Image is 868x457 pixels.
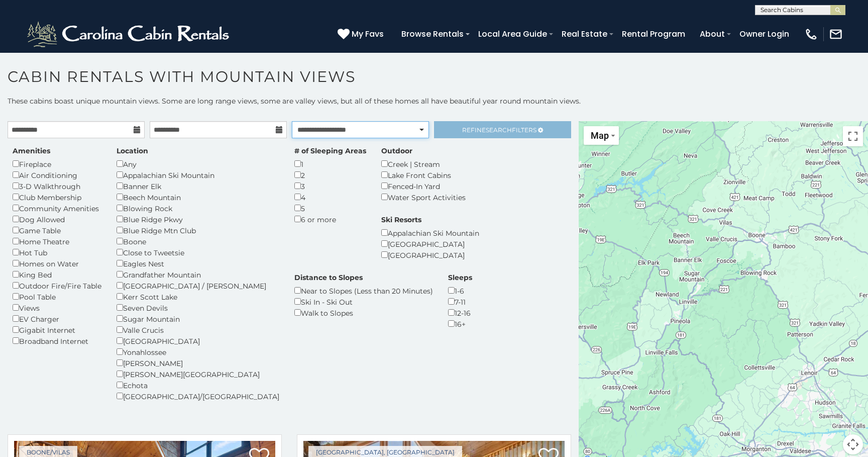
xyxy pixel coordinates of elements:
[13,169,101,180] div: Air Conditioning
[486,126,512,134] span: Search
[117,180,279,192] div: Banner Elk
[294,180,366,192] div: 3
[13,324,101,335] div: Gigabit Internet
[734,25,794,43] a: Owner Login
[13,180,101,192] div: 3-D Walkthrough
[294,169,366,180] div: 2
[13,236,101,247] div: Home Theatre
[584,126,619,145] button: Change map style
[117,357,279,369] div: [PERSON_NAME]
[117,335,279,346] div: [GEOGRAPHIC_DATA]
[338,28,386,41] a: My Favs
[462,126,536,134] span: Refine Filters
[381,158,466,169] div: Creek | Stream
[117,203,279,214] div: Blowing Rock
[13,247,101,258] div: Hot Tub
[117,291,279,302] div: Kerr Scott Lake
[117,192,279,203] div: Beech Mountain
[117,146,148,156] label: Location
[381,215,421,225] label: Ski Resorts
[434,121,571,138] a: RefineSearchFilters
[13,225,101,236] div: Game Table
[617,25,690,43] a: Rental Program
[381,146,412,156] label: Outdoor
[294,192,366,203] div: 4
[448,318,472,329] div: 16+
[448,296,472,307] div: 7-11
[557,25,612,43] a: Real Estate
[294,296,433,307] div: Ski In - Ski Out
[13,313,101,324] div: EV Charger
[381,180,466,192] div: Fenced-In Yard
[13,269,101,280] div: King Bed
[117,313,279,324] div: Sugar Mountain
[117,214,279,225] div: Blue Ridge Pkwy
[695,25,730,43] a: About
[294,285,433,296] div: Near to Slopes (Less than 20 Minutes)
[381,192,466,203] div: Water Sport Activities
[473,25,552,43] a: Local Area Guide
[843,126,863,146] button: Toggle fullscreen view
[117,269,279,280] div: Grandfather Mountain
[117,158,279,169] div: Any
[13,291,101,302] div: Pool Table
[117,302,279,313] div: Seven Devils
[843,434,863,454] button: Map camera controls
[117,258,279,269] div: Eagles Nest
[117,346,279,357] div: Yonahlossee
[294,214,366,225] div: 6 or more
[13,335,101,346] div: Broadband Internet
[25,19,234,49] img: White-1-2.png
[294,272,363,283] label: Distance to Slopes
[381,227,479,238] div: Appalachian Ski Mountain
[381,238,479,249] div: [GEOGRAPHIC_DATA]
[294,146,366,156] label: # of Sleeping Areas
[294,158,366,169] div: 1
[117,247,279,258] div: Close to Tweetsie
[117,280,279,291] div: [GEOGRAPHIC_DATA] / [PERSON_NAME]
[117,324,279,335] div: Valle Crucis
[448,272,472,283] label: Sleeps
[448,307,472,318] div: 12-16
[117,380,279,391] div: Echota
[448,285,472,296] div: 1-6
[294,307,433,318] div: Walk to Slopes
[117,169,279,180] div: Appalachian Ski Mountain
[13,158,101,169] div: Fireplace
[13,280,101,291] div: Outdoor Fire/Fire Table
[13,146,50,156] label: Amenities
[117,391,279,402] div: [GEOGRAPHIC_DATA]/[GEOGRAPHIC_DATA]
[591,130,609,141] span: Map
[804,27,818,41] img: phone-regular-white.png
[13,192,101,203] div: Club Membership
[352,28,384,40] span: My Favs
[396,25,469,43] a: Browse Rentals
[117,236,279,247] div: Boone
[294,203,366,214] div: 5
[381,249,479,260] div: [GEOGRAPHIC_DATA]
[829,27,843,41] img: mail-regular-white.png
[13,302,101,313] div: Views
[117,225,279,236] div: Blue Ridge Mtn Club
[13,214,101,225] div: Dog Allowed
[13,203,101,214] div: Community Amenities
[381,169,466,180] div: Lake Front Cabins
[117,369,279,380] div: [PERSON_NAME][GEOGRAPHIC_DATA]
[13,258,101,269] div: Homes on Water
